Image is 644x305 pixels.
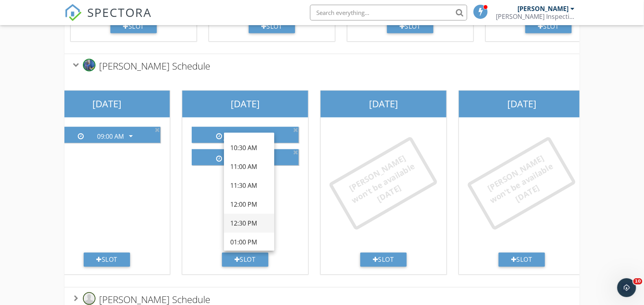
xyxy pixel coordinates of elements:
span: SPECTORA [87,4,152,20]
div: [DATE] [182,91,308,118]
div: [DATE] [321,91,446,118]
span: 10 [633,278,642,285]
div: Slot [222,253,268,267]
div: Slot [387,19,433,33]
div: [DATE] [44,91,170,118]
i: arrow_drop_down [264,132,274,141]
div: 10:30 AM [230,143,268,152]
img: default-user-f0147aede5fd5fa78ca7ade42f37bd4542148d508eef1c3d3ea960f66861d68b.jpg [83,292,95,305]
input: Search everything... [310,5,467,20]
div: Slot [249,19,295,33]
div: Slot [360,253,407,267]
div: Slot [525,19,572,33]
img: 20250424_104003_1.jpg [83,59,95,72]
div: Slot [84,253,130,267]
iframe: Intercom live chat [617,278,636,297]
div: 11:00 AM [230,162,268,171]
div: Ayuso Inspections [496,13,574,20]
div: [PERSON_NAME] [517,5,569,13]
a: SPECTORA [64,11,152,27]
div: [DATE] [459,91,585,118]
div: 11:30 AM [230,181,268,190]
i: arrow_drop_down [126,132,136,141]
div: Slot [499,253,545,267]
div: [PERSON_NAME] won't be available [DATE] [480,149,564,218]
div: 12:30 PM [230,219,268,228]
div: [PERSON_NAME] won't be available [DATE] [341,149,426,218]
div: 09:00 AM [97,133,124,140]
img: The Best Home Inspection Software - Spectora [64,4,82,21]
div: 12:00 PM [230,200,268,209]
span: [PERSON_NAME] Schedule [99,59,210,72]
div: 01:00 PM [230,237,268,247]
